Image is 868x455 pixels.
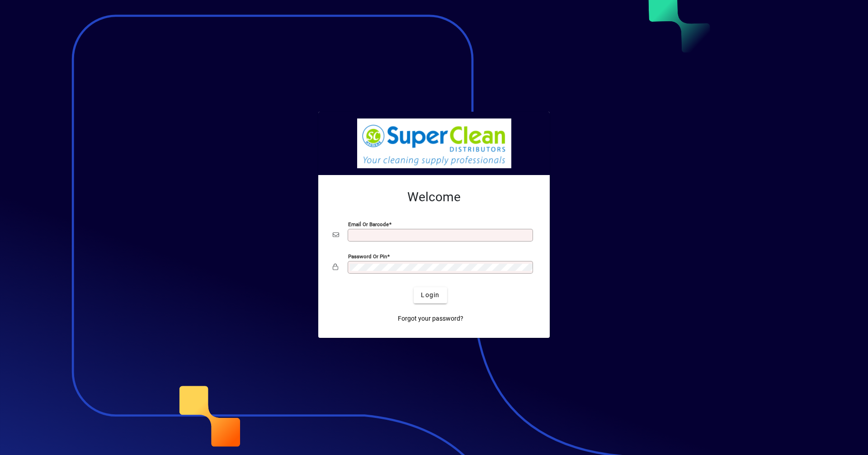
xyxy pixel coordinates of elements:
button: Login [414,287,447,303]
a: Forgot your password? [394,311,467,327]
mat-label: Password or Pin [348,253,387,259]
mat-label: Email or Barcode [348,221,389,227]
h2: Welcome [333,190,535,205]
span: Forgot your password? [398,314,463,323]
span: Login [421,290,439,300]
